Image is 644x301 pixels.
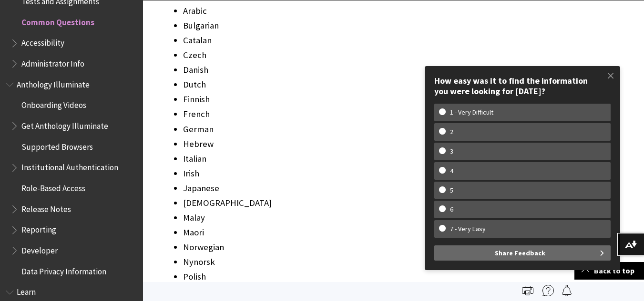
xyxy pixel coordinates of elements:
span: Supported Browsers [21,139,93,152]
input: Search outlines [4,12,88,22]
div: Sort New > Old [4,31,640,39]
div: How easy was it to find the information you were looking for [DATE]? [434,76,611,96]
w-span: 7 - Very Easy [439,225,497,233]
div: Move To ... [4,39,640,48]
w-span: 4 [439,167,464,175]
span: Get Anthology Illuminate [21,118,108,131]
w-span: 1 - Very Difficult [439,108,504,117]
span: Share Feedback [495,245,545,261]
span: Data Privacy Information [21,263,106,276]
span: Onboarding Videos [21,97,86,110]
div: Sort A > Z [4,22,640,31]
img: More help [542,285,554,296]
span: Reporting [21,222,56,235]
img: Follow this page [561,285,572,296]
span: Anthology Illuminate [17,77,90,89]
span: Developer [21,243,58,255]
div: Home [4,4,199,12]
a: Back to top [574,262,644,280]
span: Institutional Authentication [21,160,118,173]
w-span: 6 [439,205,464,214]
span: Release Notes [21,201,71,214]
nav: Book outline for Anthology Illuminate [6,77,137,280]
div: Options [4,57,640,65]
button: Share Feedback [434,245,611,261]
span: Common Questions [21,14,94,27]
w-span: 2 [439,128,464,136]
img: Print [522,285,533,296]
span: Role-Based Access [21,180,85,193]
div: Sign out [4,65,640,74]
w-span: 5 [439,186,464,194]
span: Administrator Info [21,56,84,68]
w-span: 3 [439,147,464,155]
div: Delete [4,48,640,57]
span: Accessibility [21,35,64,48]
span: Learn [17,284,36,297]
